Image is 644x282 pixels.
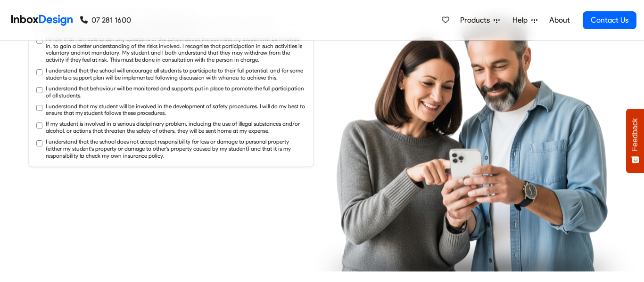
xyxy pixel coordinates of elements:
a: 07 281 1600 [80,15,131,26]
span: Products [460,15,494,26]
a: About [546,11,572,30]
label: I know that I am able to ask any questions of the school about the activities my student will be ... [46,35,306,64]
a: Contact Us [583,11,636,29]
img: parents_using_phone.png [311,10,635,271]
label: I understand that my student will be involved in the development of safety procedures. I will do ... [46,102,306,116]
span: Feedback [631,118,639,151]
a: Products [456,11,504,30]
button: Feedback - Show survey [626,109,644,173]
span: Help [512,15,531,26]
label: I understand that the school does not accept responsibility for loss or damage to personal proper... [46,138,306,159]
label: I understand that the school will encourage all students to participate to their full potential, ... [46,67,306,81]
a: Help [509,11,541,30]
label: If my student is involved in a serious disciplinary problem, including the use of illegal substan... [46,120,306,134]
label: I understand that behaviour will be monitored and supports put in place to promote the full parti... [46,85,306,99]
